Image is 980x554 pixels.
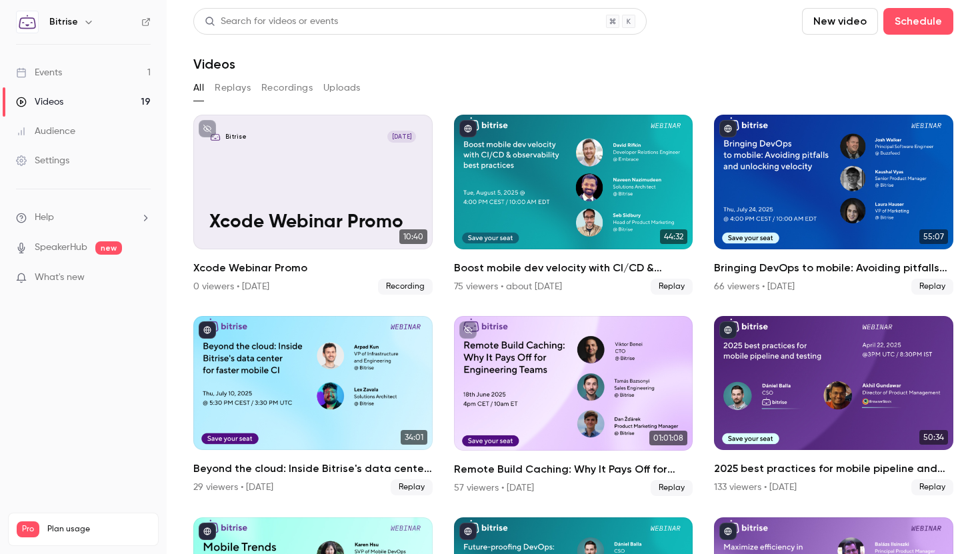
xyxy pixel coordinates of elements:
[193,316,433,496] a: 34:01Beyond the cloud: Inside Bitrise's data center for faster mobile CI29 viewers • [DATE]Replay
[95,241,122,255] span: new
[454,115,693,295] a: 44:32Boost mobile dev velocity with CI/CD & observability best practices75 viewers • about [DATE]...
[49,15,78,29] h6: Bitrise
[225,133,247,141] p: Bitrise
[714,316,953,496] a: 50:342025 best practices for mobile pipeline and testing133 viewers • [DATE]Replay
[35,241,87,255] a: SpeakerHub
[387,131,417,143] span: [DATE]
[193,260,433,276] h2: Xcode Webinar Promo
[193,461,433,477] h2: Beyond the cloud: Inside Bitrise's data center for faster mobile CI
[454,316,693,496] a: 01:01:08Remote Build Caching: Why It Pays Off for Engineering Teams57 viewers • [DATE]Replay
[454,461,693,477] h2: Remote Build Caching: Why It Pays Off for Engineering Teams
[802,8,878,35] button: New video
[199,120,216,137] button: unpublished
[378,279,433,295] span: Recording
[16,154,69,167] div: Settings
[35,271,85,285] span: What's new
[651,279,693,295] span: Replay
[714,260,953,276] h2: Bringing DevOps to mobile: Avoiding pitfalls and unlocking velocity
[714,461,953,477] h2: 2025 best practices for mobile pipeline and testing
[714,481,797,494] div: 133 viewers • [DATE]
[193,316,433,496] li: Beyond the cloud: Inside Bitrise's data center for faster mobile CI
[911,279,953,295] span: Replay
[193,8,953,546] section: Videos
[135,272,151,284] iframe: Noticeable Trigger
[209,211,416,233] p: Xcode Webinar Promo
[454,316,693,496] li: Remote Build Caching: Why It Pays Off for Engineering Teams
[193,115,433,295] a: Xcode Webinar PromoBitrise[DATE]Xcode Webinar Promo10:40Xcode Webinar Promo0 viewers • [DATE]Reco...
[205,15,338,29] div: Search for videos or events
[17,11,38,33] img: Bitrise
[215,77,251,99] button: Replays
[16,211,151,225] li: help-dropdown-opener
[391,479,433,495] span: Replay
[261,77,313,99] button: Recordings
[16,125,75,138] div: Audience
[17,521,39,537] span: Pro
[459,120,477,137] button: published
[919,229,948,244] span: 55:07
[719,321,737,339] button: published
[399,229,427,244] span: 10:40
[919,430,948,445] span: 50:34
[719,523,737,540] button: published
[35,211,54,225] span: Help
[193,56,235,72] h1: Videos
[911,479,953,495] span: Replay
[454,115,693,295] li: Boost mobile dev velocity with CI/CD & observability best practices
[16,95,63,109] div: Videos
[714,280,795,293] div: 66 viewers • [DATE]
[714,115,953,295] li: Bringing DevOps to mobile: Avoiding pitfalls and unlocking velocity
[16,66,62,79] div: Events
[714,115,953,295] a: 55:07Bringing DevOps to mobile: Avoiding pitfalls and unlocking velocity66 viewers • [DATE]Replay
[199,321,216,339] button: published
[714,316,953,496] li: 2025 best practices for mobile pipeline and testing
[651,480,693,496] span: Replay
[401,430,427,445] span: 34:01
[323,77,361,99] button: Uploads
[649,431,687,445] span: 01:01:08
[193,280,269,293] div: 0 viewers • [DATE]
[199,523,216,540] button: published
[454,260,693,276] h2: Boost mobile dev velocity with CI/CD & observability best practices
[459,321,477,339] button: unpublished
[193,115,433,295] li: Xcode Webinar Promo
[47,524,150,535] span: Plan usage
[883,8,953,35] button: Schedule
[719,120,737,137] button: published
[193,77,204,99] button: All
[660,229,687,244] span: 44:32
[193,481,273,494] div: 29 viewers • [DATE]
[454,481,534,495] div: 57 viewers • [DATE]
[454,280,562,293] div: 75 viewers • about [DATE]
[459,523,477,540] button: published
